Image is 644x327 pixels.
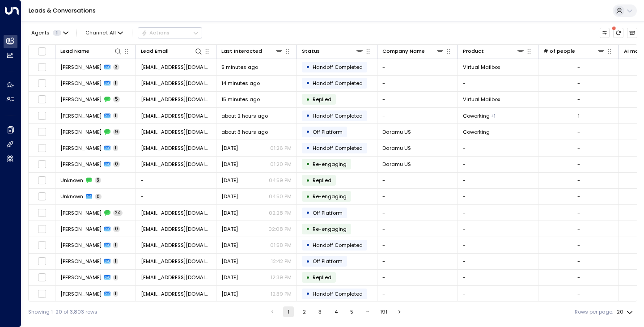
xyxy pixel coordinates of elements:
span: Jai Patel [60,128,102,136]
td: - [377,254,458,269]
span: Jairam03@outlook.com [141,128,211,136]
span: Handoff Completed [313,112,363,119]
span: Replied [313,274,331,281]
span: Daramu US [382,128,411,136]
span: Trigger [313,193,347,200]
span: Toggle select row [38,79,47,88]
span: Jul 24, 2025 [221,144,238,152]
div: • [306,77,310,89]
span: Jai Patel [60,161,102,168]
td: - [377,59,458,75]
span: 9 [113,129,120,135]
div: • [306,239,310,251]
span: Unknown [60,177,83,184]
div: • [306,61,310,73]
span: Aug 15, 2025 [221,225,238,233]
span: Toggle select row [38,257,47,266]
span: Prescott Ulrey [60,96,102,103]
span: 0 [113,161,120,167]
span: Handoff Completed [313,64,363,71]
span: Toggle select row [38,289,47,298]
p: 01:20 PM [270,161,292,168]
span: tz277@cornell.edu [141,225,211,233]
span: Coworking [463,112,490,119]
div: - [577,193,580,200]
p: 12:39 PM [271,274,292,281]
div: • [306,142,310,154]
div: Product [463,47,525,55]
nav: pagination navigation [267,306,406,317]
span: Off Platform [313,258,343,265]
div: Button group with a nested menu [138,27,202,38]
span: Daramu US [382,161,411,168]
div: Lead Email [141,47,169,55]
span: Toggle select row [38,225,47,234]
span: Jairam03@outlook.com [141,161,211,168]
td: - [458,173,538,188]
td: - [377,92,458,107]
span: treasurer@mfny.org [141,64,211,71]
div: - [577,144,580,152]
td: - [377,205,458,221]
span: Unknown [60,193,83,200]
div: - [577,290,580,297]
div: Last Interacted [221,47,262,55]
span: Agents [31,30,50,35]
td: - [458,76,538,91]
td: - [377,270,458,285]
span: Prescott Ulrey [60,64,102,71]
span: Aug 14, 2025 [221,290,238,297]
div: • [306,288,310,300]
span: Handoff Completed [313,144,363,152]
div: # of people [543,47,605,55]
span: Aug 14, 2025 [221,274,238,281]
button: Channel:All [83,28,126,38]
span: tz277@cornell.edu [141,209,211,217]
span: 5 [113,96,120,102]
span: about 3 hours ago [221,128,268,136]
td: - [458,254,538,269]
td: - [377,173,458,188]
span: 1 [113,113,118,119]
a: Leads & Conversations [29,7,96,14]
td: - [136,173,216,188]
span: 0 [113,226,120,232]
span: There are new threads available. Refresh the grid to view the latest updates. [613,28,623,38]
span: Toggle select row [38,144,47,153]
div: Status [302,47,320,55]
p: 02:08 PM [268,225,292,233]
div: - [577,274,580,281]
div: Company Name [382,47,425,55]
span: 0 [95,194,102,200]
span: Toggle select row [38,241,47,250]
div: Lead Name [60,47,89,55]
div: Status [302,47,364,55]
div: 20 [617,306,635,318]
span: Toggle select row [38,192,47,201]
button: Agents1 [28,28,71,38]
span: All [110,30,116,36]
td: - [136,189,216,204]
span: Toggle select row [38,111,47,120]
div: Lead Name [60,47,122,55]
div: - [577,177,580,184]
td: - [377,237,458,253]
span: tz277@cornell.edu [141,290,211,297]
span: 24 [113,210,123,216]
td: - [377,286,458,302]
span: Toggle select row [38,127,47,136]
td: - [458,189,538,204]
span: tz277@cornell.edu [141,242,211,249]
button: Actions [138,27,202,38]
div: … [362,306,373,317]
span: Timothy [60,258,102,265]
span: Toggle select row [38,63,47,72]
span: 3 [113,64,119,70]
p: 01:58 PM [270,242,292,249]
div: Company Name [382,47,444,55]
span: Virtual Mailbox [463,96,500,103]
div: • [306,158,310,170]
div: - [577,128,580,136]
div: - [577,80,580,87]
div: - [577,64,580,71]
